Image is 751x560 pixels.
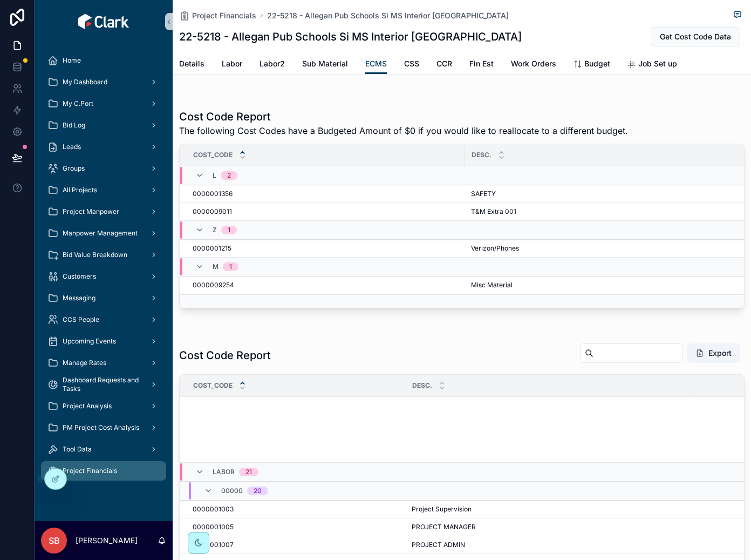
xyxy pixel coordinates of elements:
span: Get Cost Code Data [660,31,731,42]
span: Messaging [63,294,95,302]
span: LABOR [213,468,235,476]
span: 0000001003 [193,505,234,514]
span: Upcoming Events [63,337,116,346]
span: Project Financials [192,10,256,21]
span: Bid Value Breakdown [63,251,127,259]
span: COST_CODE [193,381,233,390]
a: Upcoming Events [41,332,166,351]
a: ECMS [365,54,387,75]
div: 1 [228,226,230,234]
span: Labor [222,58,242,69]
a: Manage Rates [41,353,166,373]
a: Home [41,51,166,70]
div: 1 [229,262,232,271]
h1: Cost Code Report [179,109,628,124]
span: 00000 [221,487,243,495]
h1: 22-5218 - Allegan Pub Schools Si MS Interior [GEOGRAPHIC_DATA] [179,29,522,44]
div: 21 [245,468,252,476]
span: Groups [63,164,85,173]
span: L [213,171,216,180]
a: CSS [404,54,419,76]
span: COST_CODE [193,151,233,159]
span: T&M Extra 001 [471,207,516,216]
img: App logo [78,13,129,30]
a: Labor2 [260,54,285,76]
a: Project Analysis [41,396,166,416]
span: My C.Port [63,99,93,108]
a: Details [179,54,204,76]
button: Get Cost Code Data [651,27,740,46]
span: 0000001005 [193,523,234,531]
a: Project Manpower [41,202,166,221]
span: M [213,262,219,271]
span: PROJECT MANAGER [412,523,476,531]
span: 0000001356 [193,190,233,198]
a: Job Set up [627,54,677,76]
a: Bid Log [41,116,166,135]
a: My Dashboard [41,72,166,92]
a: Work Orders [511,54,556,76]
span: Work Orders [511,58,556,69]
a: Fin Est [469,54,494,76]
span: Manpower Management [63,229,138,238]
span: Project Financials [63,467,117,475]
span: Home [63,56,81,65]
a: Budget [574,54,610,76]
a: Dashboard Requests and Tasks [41,375,166,394]
a: Leads [41,137,166,157]
span: CCR [436,58,452,69]
span: Tool Data [63,445,92,454]
a: Project Financials [41,461,166,481]
a: Manpower Management [41,224,166,243]
span: SAFETY [471,190,496,198]
span: DESC. [412,381,432,390]
span: 0000001215 [193,244,231,253]
span: PROJECT ADMIN [412,541,465,549]
a: Labor [222,54,242,76]
a: CCR [436,54,452,76]
span: 0000009254 [193,281,234,289]
span: SB [49,534,60,547]
a: PM Project Cost Analysis [41,418,166,437]
div: 2 [227,171,231,180]
span: Job Set up [638,58,677,69]
span: Misc Material [471,281,513,289]
a: 22-5218 - Allegan Pub Schools Si MS Interior [GEOGRAPHIC_DATA] [267,10,509,21]
span: All Projects [63,186,97,194]
a: CCS People [41,310,166,329]
span: 0000001007 [193,541,234,549]
a: All Projects [41,180,166,200]
span: 0000009011 [193,207,232,216]
span: My Dashboard [63,78,107,86]
span: Budget [584,58,610,69]
span: Project Manpower [63,207,119,216]
span: Verizon/Phones [471,244,519,253]
a: Messaging [41,288,166,308]
span: Bid Log [63,121,85,130]
span: Manage Rates [63,359,106,367]
h1: Cost Code Report [179,348,271,363]
div: 20 [254,487,262,495]
a: My C.Port [41,94,166,113]
span: Project Analysis [63,402,112,410]
a: Project Financials [179,10,256,21]
span: Project Supervision [412,505,472,514]
span: Leads [63,143,81,151]
span: Labor2 [260,58,285,69]
span: Sub Material [302,58,348,69]
p: [PERSON_NAME] [76,535,138,546]
div: scrollable content [35,43,173,495]
span: PM Project Cost Analysis [63,423,139,432]
span: ECMS [365,58,387,69]
span: The following Cost Codes have a Budgeted Amount of $0 if you would like to reallocate to a differ... [179,124,628,137]
a: Sub Material [302,54,348,76]
span: DESC. [472,151,491,159]
span: Details [179,58,204,69]
a: Tool Data [41,440,166,459]
a: Customers [41,267,166,286]
span: Dashboard Requests and Tasks [63,376,141,393]
span: CCS People [63,315,99,324]
span: Fin Est [469,58,494,69]
span: Z [213,226,217,234]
